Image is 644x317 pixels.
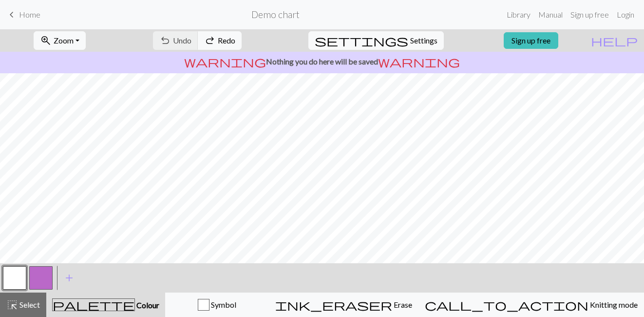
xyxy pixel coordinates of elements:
[209,300,236,309] span: Symbol
[218,36,235,45] span: Redo
[425,298,588,312] span: call_to_action
[6,298,18,312] span: highlight_alt
[40,34,52,47] span: zoom_in
[534,5,567,24] a: Manual
[251,9,300,20] h2: Demo chart
[503,5,534,24] a: Library
[269,293,418,317] button: Erase
[53,298,134,312] span: palette
[315,34,408,47] span: settings
[315,35,408,46] i: Settings
[6,8,18,21] span: keyboard_arrow_left
[588,300,638,309] span: Knitting mode
[19,10,40,19] span: Home
[392,300,412,309] span: Erase
[418,293,644,317] button: Knitting mode
[6,6,40,23] a: Home
[591,34,638,47] span: help
[54,36,74,45] span: Zoom
[613,5,638,24] a: Login
[46,293,165,317] button: Colour
[410,35,437,46] span: Settings
[184,55,266,68] span: warning
[378,55,460,68] span: warning
[34,31,86,50] button: Zoom
[308,31,444,50] button: SettingsSettings
[135,300,159,310] span: Colour
[567,5,613,24] a: Sign up free
[18,300,40,309] span: Select
[198,31,242,50] button: Redo
[63,271,75,285] span: add
[504,32,558,49] a: Sign up free
[204,34,216,47] span: redo
[275,298,392,312] span: ink_eraser
[165,293,269,317] button: Symbol
[4,56,640,67] p: Nothing you do here will be saved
